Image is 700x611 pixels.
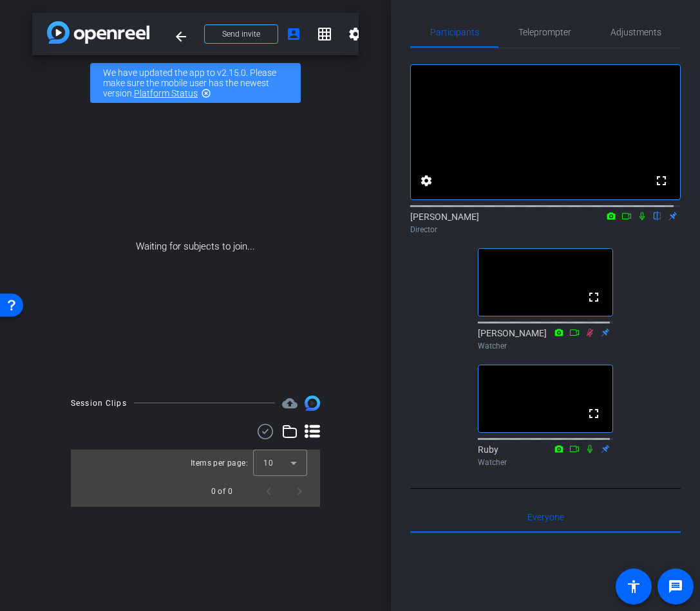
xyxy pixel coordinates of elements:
mat-icon: highlight_off [201,88,211,98]
div: We have updated the app to v2.15.0. Please make sure the mobile user has the newest version. [90,63,301,103]
a: Platform Status [134,88,198,98]
img: Session clips [305,396,320,411]
div: Watcher [478,340,613,352]
mat-icon: fullscreen [654,173,669,188]
mat-icon: account_box [286,26,301,42]
span: Destinations for your clips [282,396,298,411]
div: Watcher [478,457,613,468]
span: Send invite [222,29,260,39]
div: Items per page: [191,457,248,470]
div: [PERSON_NAME] [478,327,613,352]
div: Director [410,224,681,235]
img: app-logo [47,21,149,44]
mat-icon: flip [650,210,665,221]
mat-icon: cloud_upload [282,396,298,411]
button: Send invite [204,24,278,44]
span: Participants [430,28,479,37]
span: Teleprompter [518,28,571,37]
mat-icon: settings [419,173,434,188]
mat-icon: message [668,579,683,594]
span: Adjustments [610,28,661,37]
div: [PERSON_NAME] [410,210,681,235]
mat-icon: grid_on [317,26,332,42]
mat-icon: fullscreen [586,406,601,421]
mat-icon: arrow_back [173,29,189,44]
span: Everyone [527,513,564,522]
mat-icon: settings [348,26,363,42]
div: Waiting for subjects to join... [32,111,359,383]
mat-icon: accessibility [626,579,641,594]
div: Ruby [478,443,613,468]
button: Previous page [253,476,284,507]
button: Next page [284,476,315,507]
mat-icon: fullscreen [586,289,601,305]
div: Session Clips [71,397,127,410]
div: 0 of 0 [211,485,232,498]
